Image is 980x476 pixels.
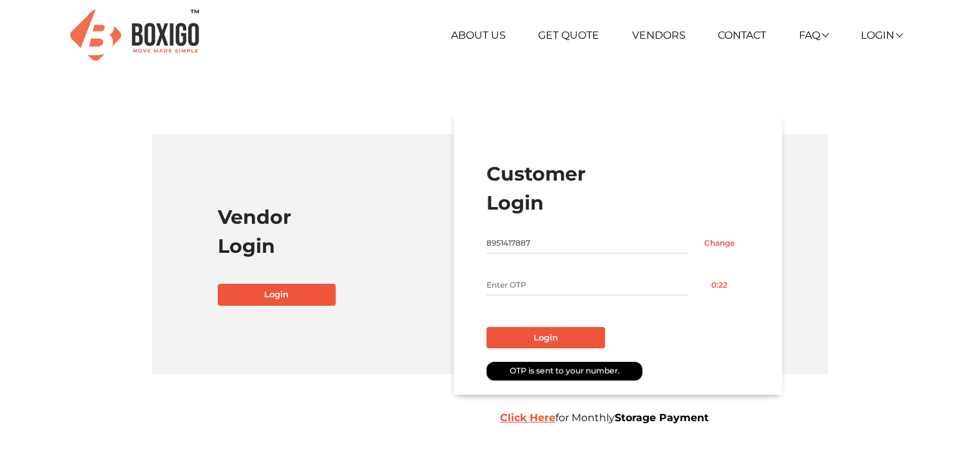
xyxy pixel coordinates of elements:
a: Click Here [500,412,555,424]
a: FAQ [799,29,828,41]
button: Login [486,327,605,349]
h1: Customer Login [486,159,749,217]
div: OTP is sent to your number. [486,362,642,381]
a: Vendors [632,29,686,41]
b: Storage Payment [615,412,709,424]
input: Enter OTP [486,275,689,295]
a: Login [218,284,336,306]
img: Boxigo [70,10,199,61]
h1: Vendor Login [218,203,481,261]
div: for Monthly [490,410,858,426]
input: Mobile No [486,233,689,253]
a: Contact [718,29,766,41]
input: Change [689,233,749,253]
button: 0:22 [689,275,749,295]
a: About Us [451,29,506,41]
a: Get Quote [538,29,599,41]
a: Login [860,29,901,41]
